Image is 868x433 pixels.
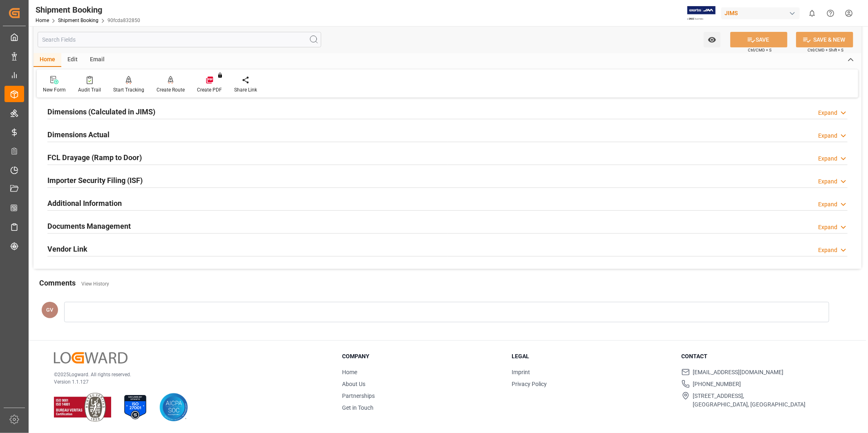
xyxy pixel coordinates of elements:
[693,380,741,388] span: [PHONE_NUMBER]
[38,32,321,47] input: Search Fields
[808,47,843,53] span: Ctrl/CMD + Shift + S
[512,369,530,375] a: Imprint
[36,4,140,16] div: Shipment Booking
[721,7,800,19] div: JIMS
[796,32,853,47] button: SAVE & NEW
[693,368,784,377] span: [EMAIL_ADDRESS][DOMAIN_NAME]
[61,53,84,67] div: Edit
[47,152,142,163] h2: FCL Drayage (Ramp to Door)
[818,223,837,232] div: Expand
[342,381,365,387] a: About Us
[34,53,61,67] div: Home
[121,393,150,422] img: ISO 27001 Certification
[54,378,322,386] p: Version 1.1.127
[342,369,357,375] a: Home
[704,32,720,47] button: open menu
[159,393,188,422] img: AICPA SOC
[47,307,54,313] span: GV
[721,5,803,21] button: JIMS
[818,154,837,163] div: Expand
[47,243,87,254] h2: Vendor Link
[687,6,716,20] img: Exertis%20JAM%20-%20Email%20Logo.jpg_1722504956.jpg
[47,106,155,117] h2: Dimensions (Calculated in JIMS)
[818,177,837,186] div: Expand
[36,18,49,23] a: Home
[43,86,66,94] div: New Form
[342,404,374,411] a: Get in Touch
[342,393,375,399] a: Partnerships
[693,392,806,409] span: [STREET_ADDRESS], [GEOGRAPHIC_DATA], [GEOGRAPHIC_DATA]
[81,281,109,287] a: View History
[512,381,547,387] a: Privacy Policy
[730,32,787,47] button: SAVE
[157,86,185,94] div: Create Route
[818,246,837,254] div: Expand
[47,198,122,209] h2: Additional Information
[512,352,671,361] h3: Legal
[818,200,837,209] div: Expand
[803,4,821,22] button: show 0 new notifications
[748,47,772,53] span: Ctrl/CMD + S
[78,86,101,94] div: Audit Trail
[54,393,111,422] img: ISO 9001 & ISO 14001 Certification
[818,109,837,117] div: Expand
[39,277,76,288] h2: Comments
[818,132,837,140] div: Expand
[84,53,111,67] div: Email
[342,352,501,361] h3: Company
[682,352,841,361] h3: Contact
[47,221,131,232] h2: Documents Management
[821,4,840,22] button: Help Center
[58,18,98,23] a: Shipment Booking
[234,86,257,94] div: Share Link
[113,86,144,94] div: Start Tracking
[54,352,128,364] img: Logward Logo
[54,371,322,378] p: © 2025 Logward. All rights reserved.
[47,175,143,186] h2: Importer Security Filing (ISF)
[47,129,110,140] h2: Dimensions Actual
